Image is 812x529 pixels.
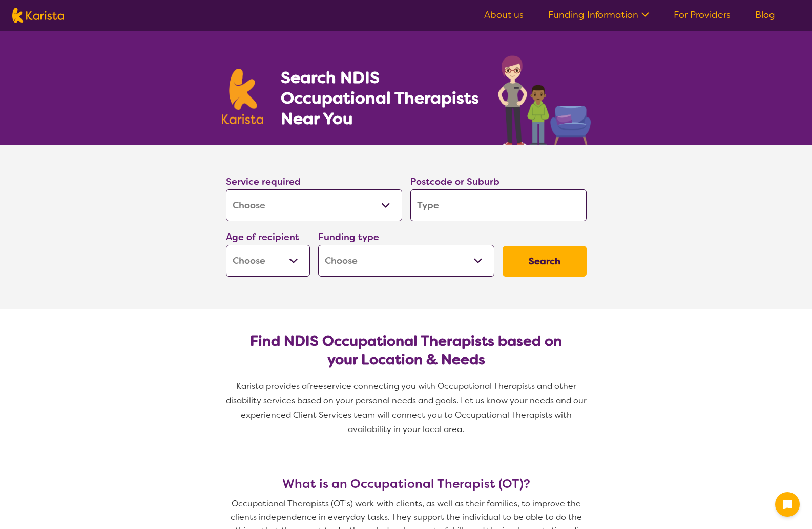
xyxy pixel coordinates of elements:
label: Postcode or Suburb [410,175,499,188]
a: About us [484,9,524,21]
img: occupational-therapy [498,55,591,145]
span: Karista provides a [236,381,307,391]
h3: What is an Occupational Therapist (OT)? [222,477,591,491]
h1: Search NDIS Occupational Therapists Near You [281,67,480,129]
a: Blog [755,9,775,21]
label: Service required [226,175,301,188]
img: Karista logo [12,8,64,23]
span: service connecting you with Occupational Therapists and other disability services based on your p... [226,381,589,435]
h2: Find NDIS Occupational Therapists based on your Location & Needs [234,332,578,369]
a: For Providers [674,9,731,21]
img: Karista logo [222,69,264,124]
button: Search [503,246,587,277]
span: free [307,381,323,391]
input: Type [410,189,587,221]
label: Age of recipient [226,231,299,243]
label: Funding type [318,231,379,243]
a: Funding Information [548,9,649,21]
